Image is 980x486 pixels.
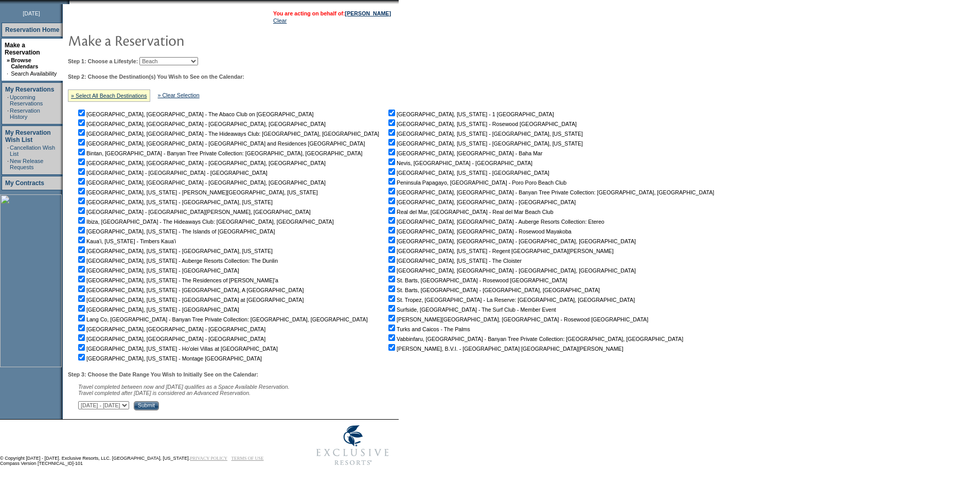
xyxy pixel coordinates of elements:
nobr: Surfside, [GEOGRAPHIC_DATA] - The Surf Club - Member Event [386,307,556,313]
nobr: [GEOGRAPHIC_DATA], [US_STATE] - The Islands of [GEOGRAPHIC_DATA] [76,228,275,235]
nobr: [GEOGRAPHIC_DATA], [GEOGRAPHIC_DATA] - [GEOGRAPHIC_DATA], [GEOGRAPHIC_DATA] [386,267,636,274]
nobr: [GEOGRAPHIC_DATA], [US_STATE] - Montage [GEOGRAPHIC_DATA] [76,355,262,362]
img: Exclusive Resorts [307,420,399,471]
a: Search Availability [11,70,57,77]
nobr: [GEOGRAPHIC_DATA], [GEOGRAPHIC_DATA] - [GEOGRAPHIC_DATA], [GEOGRAPHIC_DATA] [76,121,326,127]
nobr: [GEOGRAPHIC_DATA], [US_STATE] - [GEOGRAPHIC_DATA] [386,170,549,176]
nobr: [GEOGRAPHIC_DATA], [US_STATE] - [GEOGRAPHIC_DATA], A [GEOGRAPHIC_DATA] [76,287,304,293]
td: · [7,70,10,77]
nobr: [GEOGRAPHIC_DATA], [GEOGRAPHIC_DATA] - The Abaco Club on [GEOGRAPHIC_DATA] [76,111,314,117]
nobr: [GEOGRAPHIC_DATA], [US_STATE] - Regent [GEOGRAPHIC_DATA][PERSON_NAME] [386,248,614,254]
a: Reservation History [10,107,40,120]
nobr: [GEOGRAPHIC_DATA], [GEOGRAPHIC_DATA] - Rosewood Mayakoba [386,228,572,235]
a: Clear [273,17,287,24]
nobr: [GEOGRAPHIC_DATA], [GEOGRAPHIC_DATA] - [GEOGRAPHIC_DATA], [GEOGRAPHIC_DATA] [76,179,326,186]
nobr: [PERSON_NAME][GEOGRAPHIC_DATA], [GEOGRAPHIC_DATA] - Rosewood [GEOGRAPHIC_DATA] [386,316,648,322]
nobr: [GEOGRAPHIC_DATA], [GEOGRAPHIC_DATA] - [GEOGRAPHIC_DATA], [GEOGRAPHIC_DATA] [76,160,326,166]
td: · [7,158,9,170]
nobr: [GEOGRAPHIC_DATA], [US_STATE] - The Residences of [PERSON_NAME]'a [76,277,278,283]
a: Make a Reservation [5,42,40,56]
nobr: Travel completed after [DATE] is considered an Advanced Reservation. [78,390,251,396]
nobr: [GEOGRAPHIC_DATA], [GEOGRAPHIC_DATA] - Baha Mar [386,150,542,156]
nobr: [GEOGRAPHIC_DATA] - [GEOGRAPHIC_DATA] - [GEOGRAPHIC_DATA] [76,170,268,176]
span: You are acting on behalf of: [273,10,391,16]
nobr: Real del Mar, [GEOGRAPHIC_DATA] - Real del Mar Beach Club [386,209,554,215]
nobr: [GEOGRAPHIC_DATA], [US_STATE] - Rosewood [GEOGRAPHIC_DATA] [386,121,577,127]
span: [DATE] [23,10,40,16]
b: Step 3: Choose the Date Range You Wish to Initially See on the Calendar: [68,371,258,377]
span: Travel completed between now and [DATE] qualifies as a Space Available Reservation. [78,384,290,390]
td: · [7,107,9,120]
a: Browse Calendars [11,57,38,69]
nobr: [GEOGRAPHIC_DATA], [GEOGRAPHIC_DATA] - [GEOGRAPHIC_DATA] [76,326,265,332]
nobr: [GEOGRAPHIC_DATA], [US_STATE] - [GEOGRAPHIC_DATA] [76,307,239,313]
nobr: [PERSON_NAME], B.V.I. - [GEOGRAPHIC_DATA] [GEOGRAPHIC_DATA][PERSON_NAME] [386,346,623,352]
nobr: [GEOGRAPHIC_DATA], [US_STATE] - [GEOGRAPHIC_DATA], [US_STATE] [76,199,273,205]
a: My Contracts [5,179,44,187]
a: Upcoming Reservations [10,94,43,106]
nobr: Peninsula Papagayo, [GEOGRAPHIC_DATA] - Poro Poro Beach Club [386,179,566,186]
b: » [7,57,10,63]
nobr: Nevis, [GEOGRAPHIC_DATA] - [GEOGRAPHIC_DATA] [386,160,532,166]
nobr: [GEOGRAPHIC_DATA], [GEOGRAPHIC_DATA] - [GEOGRAPHIC_DATA] [76,336,265,342]
nobr: [GEOGRAPHIC_DATA], [US_STATE] - The Cloister [386,258,522,264]
a: Reservation Home [5,26,59,33]
td: · [7,94,9,106]
nobr: Bintan, [GEOGRAPHIC_DATA] - Banyan Tree Private Collection: [GEOGRAPHIC_DATA], [GEOGRAPHIC_DATA] [76,150,363,156]
nobr: [GEOGRAPHIC_DATA], [US_STATE] - Auberge Resorts Collection: The Dunlin [76,258,278,264]
nobr: [GEOGRAPHIC_DATA], [GEOGRAPHIC_DATA] - Banyan Tree Private Collection: [GEOGRAPHIC_DATA], [GEOGRA... [386,189,714,195]
nobr: St. Tropez, [GEOGRAPHIC_DATA] - La Reserve: [GEOGRAPHIC_DATA], [GEOGRAPHIC_DATA] [386,297,635,303]
nobr: [GEOGRAPHIC_DATA], [US_STATE] - [PERSON_NAME][GEOGRAPHIC_DATA], [US_STATE] [76,189,318,195]
nobr: Turks and Caicos - The Palms [386,326,470,332]
nobr: [GEOGRAPHIC_DATA], [US_STATE] - Ho'olei Villas at [GEOGRAPHIC_DATA] [76,346,278,352]
nobr: [GEOGRAPHIC_DATA], [US_STATE] - [GEOGRAPHIC_DATA] [76,267,239,274]
nobr: [GEOGRAPHIC_DATA], [GEOGRAPHIC_DATA] - [GEOGRAPHIC_DATA] [386,199,576,205]
nobr: Lang Co, [GEOGRAPHIC_DATA] - Banyan Tree Private Collection: [GEOGRAPHIC_DATA], [GEOGRAPHIC_DATA] [76,316,368,322]
a: PRIVACY POLICY [190,456,227,461]
b: Step 1: Choose a Lifestyle: [68,58,138,64]
nobr: Kaua'i, [US_STATE] - Timbers Kaua'i [76,238,176,244]
nobr: [GEOGRAPHIC_DATA], [GEOGRAPHIC_DATA] - The Hideaways Club: [GEOGRAPHIC_DATA], [GEOGRAPHIC_DATA] [76,131,379,137]
img: pgTtlMakeReservation.gif [68,30,274,50]
nobr: [GEOGRAPHIC_DATA], [GEOGRAPHIC_DATA] - [GEOGRAPHIC_DATA], [GEOGRAPHIC_DATA] [386,238,636,244]
nobr: [GEOGRAPHIC_DATA], [US_STATE] - [GEOGRAPHIC_DATA], [US_STATE] [76,248,273,254]
a: » Select All Beach Destinations [71,93,147,99]
nobr: St. Barts, [GEOGRAPHIC_DATA] - Rosewood [GEOGRAPHIC_DATA] [386,277,567,283]
a: » Clear Selection [158,92,200,98]
nobr: [GEOGRAPHIC_DATA], [GEOGRAPHIC_DATA] - Auberge Resorts Collection: Etereo [386,219,604,225]
nobr: St. Barts, [GEOGRAPHIC_DATA] - [GEOGRAPHIC_DATA], [GEOGRAPHIC_DATA] [386,287,600,293]
b: Step 2: Choose the Destination(s) You Wish to See on the Calendar: [68,74,244,80]
a: Cancellation Wish List [10,145,55,157]
nobr: [GEOGRAPHIC_DATA] - [GEOGRAPHIC_DATA][PERSON_NAME], [GEOGRAPHIC_DATA] [76,209,311,215]
input: Submit [134,401,159,410]
nobr: [GEOGRAPHIC_DATA], [US_STATE] - [GEOGRAPHIC_DATA], [US_STATE] [386,131,583,137]
nobr: Ibiza, [GEOGRAPHIC_DATA] - The Hideaways Club: [GEOGRAPHIC_DATA], [GEOGRAPHIC_DATA] [76,219,334,225]
nobr: [GEOGRAPHIC_DATA], [US_STATE] - [GEOGRAPHIC_DATA] at [GEOGRAPHIC_DATA] [76,297,304,303]
a: [PERSON_NAME] [345,10,391,16]
td: · [7,145,9,157]
nobr: [GEOGRAPHIC_DATA], [US_STATE] - [GEOGRAPHIC_DATA], [US_STATE] [386,140,583,147]
a: TERMS OF USE [231,456,264,461]
nobr: [GEOGRAPHIC_DATA], [US_STATE] - 1 [GEOGRAPHIC_DATA] [386,111,554,117]
nobr: [GEOGRAPHIC_DATA], [GEOGRAPHIC_DATA] - [GEOGRAPHIC_DATA] and Residences [GEOGRAPHIC_DATA] [76,140,365,147]
nobr: Vabbinfaru, [GEOGRAPHIC_DATA] - Banyan Tree Private Collection: [GEOGRAPHIC_DATA], [GEOGRAPHIC_DATA] [386,336,683,342]
a: My Reservation Wish List [5,129,51,143]
a: New Release Requests [10,158,43,170]
a: My Reservations [5,86,54,93]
